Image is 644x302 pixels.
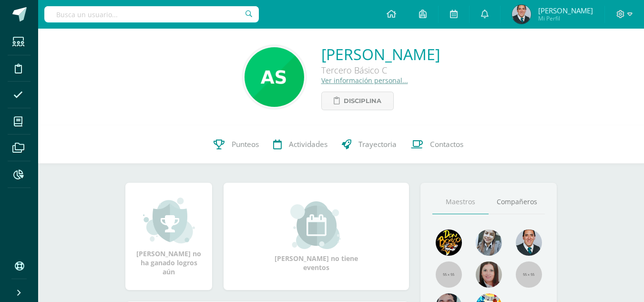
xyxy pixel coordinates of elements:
a: Actividades [266,125,335,164]
div: Tercero Básico C [321,64,440,76]
img: 29fc2a48271e3f3676cb2cb292ff2552.png [436,229,462,256]
img: 67c3d6f6ad1c930a517675cdc903f95f.png [476,261,502,288]
span: Disciplina [344,92,381,110]
img: 55x55 [516,261,542,288]
img: 6c13d4ac1c3e5c2b42478d74019f22ad.png [245,47,304,107]
span: Trayectoria [358,139,397,149]
span: [PERSON_NAME] [538,6,593,15]
img: achievement_small.png [143,197,195,244]
a: [PERSON_NAME] [321,44,440,64]
img: 45bd7986b8947ad7e5894cbc9b781108.png [476,229,502,256]
img: event_small.png [290,201,342,249]
img: eec80b72a0218df6e1b0c014193c2b59.png [516,229,542,256]
div: [PERSON_NAME] no ha ganado logros aún [135,197,203,276]
a: Punteos [206,125,266,164]
span: Actividades [289,139,327,149]
a: Disciplina [321,92,394,110]
a: Compañeros [489,190,545,214]
a: Ver información personal... [321,76,408,85]
span: Punteos [232,139,259,149]
a: Trayectoria [335,125,404,164]
input: Busca un usuario... [44,6,259,22]
img: 55x55 [436,261,462,288]
span: Mi Perfil [538,14,593,22]
div: [PERSON_NAME] no tiene eventos [269,201,364,272]
span: Contactos [430,139,463,149]
a: Maestros [432,190,489,214]
img: a9976b1cad2e56b1ca6362e8fabb9e16.png [512,5,531,24]
a: Contactos [404,125,470,164]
